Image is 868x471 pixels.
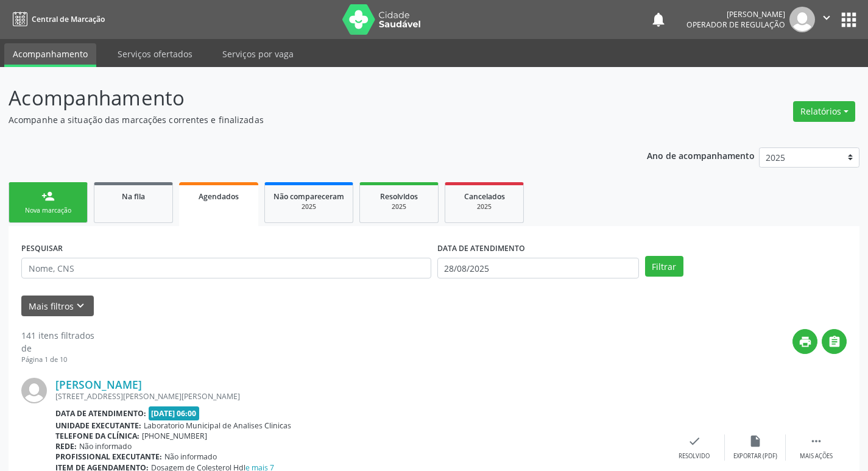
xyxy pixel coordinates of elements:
[21,342,94,355] div: de
[79,441,132,452] span: Não informado
[55,391,664,402] div: [STREET_ADDRESS][PERSON_NAME][PERSON_NAME]
[686,9,785,19] div: [PERSON_NAME]
[149,406,200,420] span: [DATE] 06:00
[55,441,77,452] b: Rede:
[4,43,96,67] a: Acompanhamento
[810,434,823,448] i: 
[686,19,785,30] span: Operador de regulação
[454,202,515,211] div: 2025
[214,43,302,65] a: Serviços por vaga
[380,191,418,202] span: Resolvidos
[789,7,815,32] img: img
[21,258,431,278] input: Nome, CNS
[733,452,777,461] div: Exportar (PDF)
[793,101,855,122] button: Relatórios
[749,434,762,448] i: insert_drive_file
[679,452,710,461] div: Resolvido
[109,43,201,65] a: Serviços ofertados
[144,420,291,431] span: Laboratorio Municipal de Analises Clinicas
[9,9,105,29] a: Central de Marcação
[55,378,142,391] a: [PERSON_NAME]
[74,299,87,313] i: keyboard_arrow_down
[273,202,344,211] div: 2025
[645,256,683,277] button: Filtrar
[800,452,833,461] div: Mais ações
[21,296,94,317] button: Mais filtroskeyboard_arrow_down
[55,408,146,419] b: Data de atendimento:
[273,191,344,202] span: Não compareceram
[688,434,701,448] i: check
[820,11,833,24] i: 
[437,258,639,278] input: Selecione um intervalo
[18,206,79,215] div: Nova marcação
[122,191,145,202] span: Na fila
[21,355,94,365] div: Página 1 de 10
[822,329,847,354] button: 
[142,431,207,441] span: [PHONE_NUMBER]
[799,335,812,349] i: print
[55,431,139,441] b: Telefone da clínica:
[32,14,105,24] span: Central de Marcação
[21,329,94,342] div: 141 itens filtrados
[21,239,63,258] label: PESQUISAR
[369,202,429,211] div: 2025
[41,189,55,203] div: person_add
[9,113,604,126] p: Acompanhe a situação das marcações correntes e finalizadas
[650,11,667,28] button: notifications
[815,7,838,32] button: 
[55,420,141,431] b: Unidade executante:
[792,329,817,354] button: print
[437,239,525,258] label: DATA DE ATENDIMENTO
[55,452,162,462] b: Profissional executante:
[838,9,859,30] button: apps
[199,191,239,202] span: Agendados
[9,83,604,113] p: Acompanhamento
[464,191,505,202] span: Cancelados
[647,147,755,163] p: Ano de acompanhamento
[21,378,47,403] img: img
[164,452,217,462] span: Não informado
[828,335,841,349] i: 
